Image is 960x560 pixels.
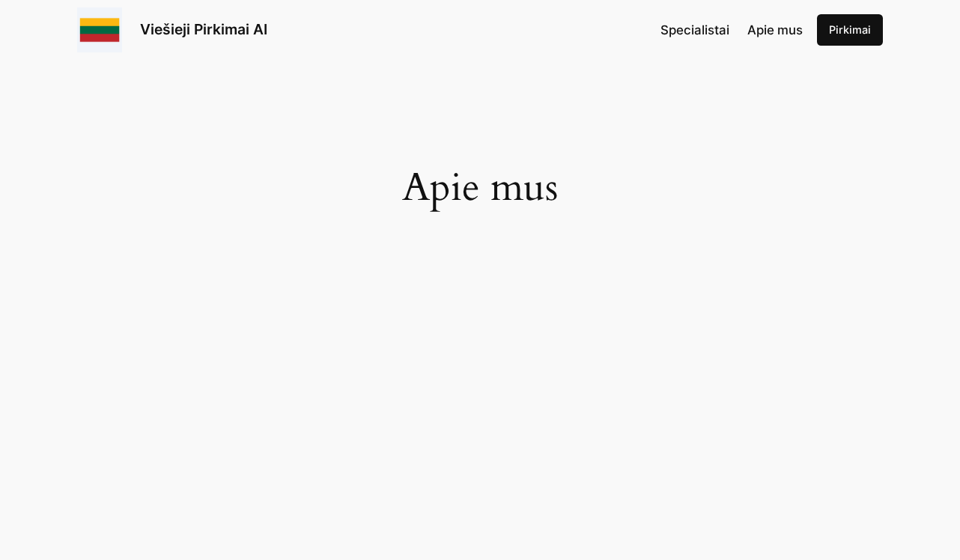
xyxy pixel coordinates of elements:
a: Viešieji Pirkimai AI [140,20,267,38]
h1: Apie mus [248,165,712,210]
a: Apie mus [747,20,803,40]
a: Specialistai [660,20,729,40]
img: Viešieji pirkimai logo [77,7,122,52]
span: Apie mus [747,22,803,37]
span: Specialistai [660,22,729,37]
a: Pirkimai [817,14,883,46]
nav: Navigation [660,20,803,40]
